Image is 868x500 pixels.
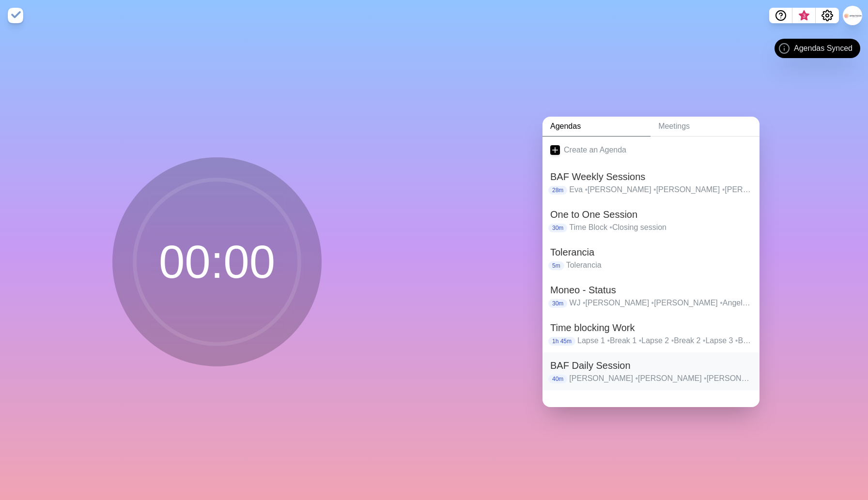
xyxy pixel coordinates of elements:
span: • [703,336,706,345]
p: 40m [548,375,567,383]
a: Create an Agenda [542,136,759,164]
h2: One to One Session [550,207,752,222]
p: 28m [548,186,567,195]
h2: Time blocking Work [550,320,752,335]
h2: BAF Weekly Sessions [550,169,752,184]
p: Eva [PERSON_NAME] [PERSON_NAME] [PERSON_NAME] [PERSON_NAME] [PERSON_NAME] Angel [569,184,752,196]
span: • [720,299,723,307]
p: 5m [548,261,564,270]
p: Time Block Closing session [569,222,752,233]
span: • [653,185,656,194]
span: • [607,336,610,345]
p: Tolerancia [566,259,752,271]
span: 3 [800,12,808,20]
a: Agendas [542,117,651,136]
span: • [609,223,612,231]
span: • [651,299,654,307]
span: • [704,374,707,382]
span: • [671,336,674,345]
button: Help [769,8,792,23]
button: Settings [816,8,839,23]
p: Lapse 1 Break 1 Lapse 2 Break 2 Lapse 3 Break 3 Lapse 4 last Break [577,335,752,347]
p: 30m [548,224,567,232]
h2: Tolerancia [550,245,752,259]
p: 1h 45m [548,337,575,346]
span: • [583,299,586,307]
span: • [722,185,725,194]
h2: BAF Daily Session [550,358,752,373]
span: Agendas Synced [794,43,852,54]
p: 30m [548,299,567,308]
button: What’s new [792,8,816,23]
span: • [635,374,638,382]
span: • [585,185,588,194]
img: timeblocks logo [8,8,23,23]
span: • [735,336,738,345]
h2: Moneo - Status [550,283,752,297]
p: WJ [PERSON_NAME] [PERSON_NAME] Angel [PERSON_NAME] [PERSON_NAME] [569,297,752,309]
a: Meetings [651,117,759,136]
p: [PERSON_NAME] [PERSON_NAME] [PERSON_NAME] [PERSON_NAME] Ausubel [PERSON_NAME] [PERSON_NAME] [PERS... [569,373,752,384]
span: • [639,336,642,345]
